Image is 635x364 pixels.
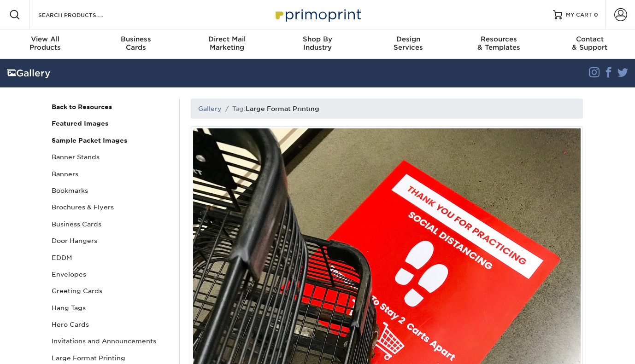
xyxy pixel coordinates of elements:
a: Banner Stands [48,149,172,165]
a: Gallery [198,105,222,112]
span: Direct Mail [182,35,272,43]
h1: Large Format Printing [246,105,319,112]
span: Business [91,35,182,43]
div: Services [363,35,453,52]
span: Design [363,35,453,43]
input: SEARCH PRODUCTS..... [37,9,127,20]
strong: Sample Packet Images [52,137,127,144]
a: Business Cards [48,216,172,232]
li: Tag: [222,104,319,113]
span: 0 [594,12,598,18]
a: BusinessCards [91,29,182,59]
div: Industry [272,35,363,52]
a: EDDM [48,249,172,266]
a: Invitations and Announcements [48,333,172,349]
a: Sample Packet Images [48,132,172,149]
a: Bookmarks [48,182,172,199]
div: Marketing [182,35,272,52]
a: Envelopes [48,266,172,283]
span: Shop By [272,35,363,43]
a: Back to Resources [48,98,172,115]
a: Shop ByIndustry [272,29,363,59]
a: Resources& Templates [453,29,544,59]
a: Greeting Cards [48,283,172,299]
a: Brochures & Flyers [48,199,172,215]
span: Resources [453,35,544,43]
a: Hang Tags [48,300,172,316]
a: Featured Images [48,115,172,132]
div: Cards [91,35,182,52]
a: DesignServices [363,29,453,59]
strong: Featured Images [52,120,108,127]
a: Direct MailMarketing [182,29,272,59]
a: Contact& Support [544,29,635,59]
div: & Support [544,35,635,52]
img: Primoprint [271,5,364,24]
span: Contact [544,35,635,43]
span: MY CART [566,11,592,19]
a: Banners [48,166,172,182]
a: Hero Cards [48,316,172,333]
div: & Templates [453,35,544,52]
a: Door Hangers [48,232,172,249]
